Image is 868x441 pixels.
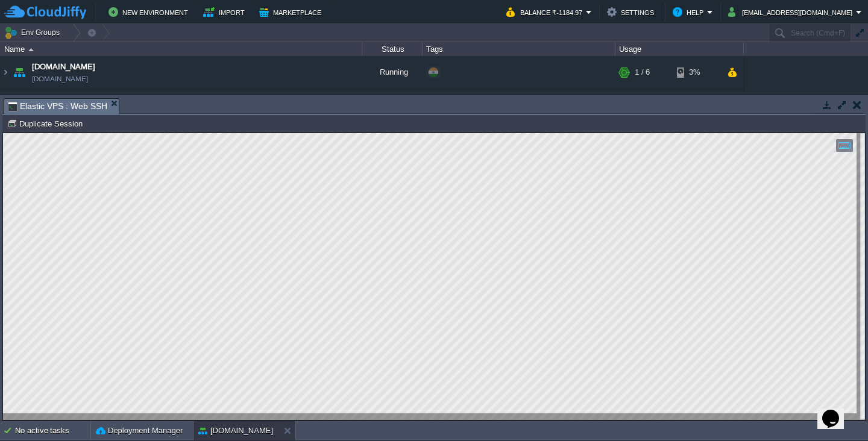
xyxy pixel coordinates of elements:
[1,56,10,89] img: AMDAwAAAACH5BAEAAAAALAAAAAABAAEAAAICRAEAOw==
[96,425,183,437] button: Deployment Manager
[677,56,716,89] div: 3%
[1,89,10,122] img: AMDAwAAAACH5BAEAAAAALAAAAAABAAEAAAICRAEAOw==
[11,89,28,122] img: AMDAwAAAACH5BAEAAAAALAAAAAABAAEAAAICRAEAOw==
[11,56,28,89] img: AMDAwAAAACH5BAEAAAAALAAAAAABAAEAAAICRAEAOw==
[728,5,856,19] button: [EMAIL_ADDRESS][DOMAIN_NAME]
[1,42,362,56] div: Name
[259,5,325,19] button: Marketplace
[423,42,615,56] div: Tags
[616,42,743,56] div: Usage
[28,48,34,51] img: AMDAwAAAACH5BAEAAAAALAAAAAABAAEAAAICRAEAOw==
[362,89,423,122] div: Running
[32,61,95,73] a: [DOMAIN_NAME]
[203,5,248,19] button: Import
[673,5,707,19] button: Help
[4,5,86,20] img: CloudJiffy
[7,118,86,129] button: Duplicate Session
[607,5,658,19] button: Settings
[4,24,64,41] button: Env Groups
[362,56,423,89] div: Running
[108,5,192,19] button: New Environment
[32,73,88,85] span: [DOMAIN_NAME]
[506,5,586,19] button: Balance ₹-1184.97
[8,99,107,114] span: Elastic VPS : Web SSH
[635,56,650,89] div: 1 / 6
[198,425,273,437] button: [DOMAIN_NAME]
[817,393,856,429] iframe: chat widget
[677,89,716,122] div: 14%
[635,89,654,122] div: 2 / 12
[363,42,422,56] div: Status
[15,421,90,440] div: No active tasks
